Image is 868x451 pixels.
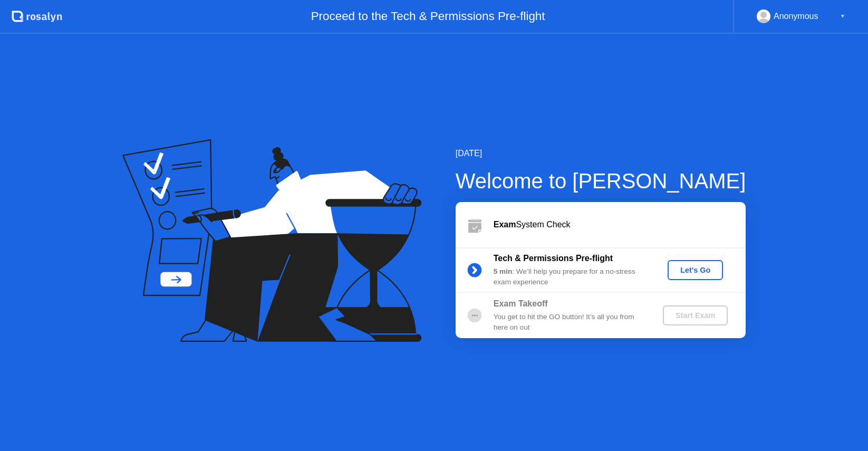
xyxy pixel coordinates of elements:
div: : We’ll help you prepare for a no-stress exam experience [494,266,645,288]
b: 5 min [494,267,513,275]
button: Let's Go [668,260,723,280]
div: [DATE] [456,147,746,160]
div: Anonymous [774,9,818,23]
b: Tech & Permissions Pre-flight [494,254,613,263]
div: ▼ [840,9,845,23]
div: You get to hit the GO button! It’s all you from here on out [494,312,645,333]
b: Exam Takeoff [494,299,548,308]
div: Welcome to [PERSON_NAME] [456,165,746,197]
div: Start Exam [667,311,724,320]
b: Exam [494,220,516,229]
button: Start Exam [663,305,728,325]
div: System Check [494,218,746,231]
div: Let's Go [672,266,719,274]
